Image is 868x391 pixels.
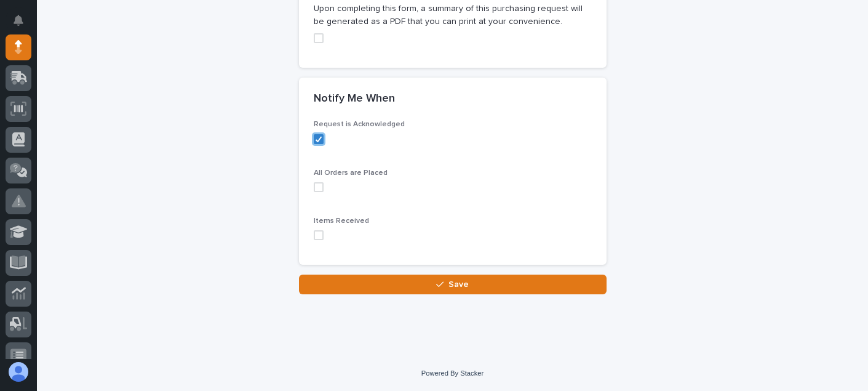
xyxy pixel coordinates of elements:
[448,279,469,290] span: Save
[314,217,369,225] span: Items Received
[314,169,388,177] span: All Orders are Placed
[314,92,395,106] h2: Notify Me When
[421,369,484,377] a: Powered By Stacker
[314,2,592,28] p: Upon completing this form, a summary of this purchasing request will be generated as a PDF that y...
[6,7,31,33] button: Notifications
[15,15,31,34] div: Notifications
[299,275,607,294] button: Save
[314,121,405,128] span: Request is Acknowledged
[6,359,31,385] button: users-avatar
